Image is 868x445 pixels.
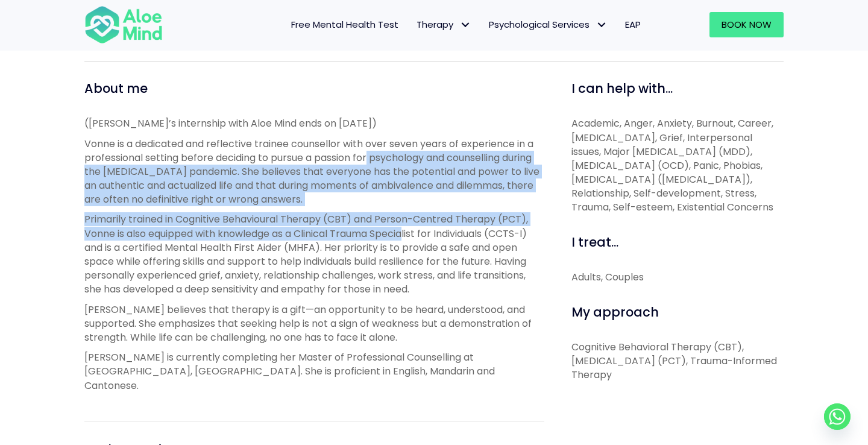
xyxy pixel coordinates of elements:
p: Primarily trained in Cognitive Behavioural Therapy (CBT) and Person-Centred Therapy (PCT), Vonne ... [84,212,544,296]
span: [PERSON_NAME] is currently completing her Master of Professional Counselling at [GEOGRAPHIC_DATA]... [84,350,495,392]
nav: Menu [178,12,650,37]
span: I can help with... [571,80,673,97]
img: Aloe mind Logo [84,5,163,45]
a: Whatsapp [824,403,851,430]
span: Psychological Services [489,18,607,31]
span: My approach [571,303,659,321]
a: EAP [616,12,650,37]
span: About me [84,80,148,97]
span: Psychological Services: submenu [593,16,610,34]
a: Free Mental Health Test [282,12,407,37]
p: Vonne is a dedicated and reflective trainee counsellor with over seven years of experience in a p... [84,137,544,207]
p: [PERSON_NAME] believes that therapy is a gift—an opportunity to be heard, understood, and support... [84,303,544,345]
a: TherapyTherapy: submenu [407,12,480,37]
span: Free Mental Health Test [291,18,398,31]
span: EAP [625,18,641,31]
span: Academic, Anger, Anxiety, Burnout, Career, [MEDICAL_DATA], Grief, Interpersonal issues, Major [ME... [571,116,773,214]
p: ([PERSON_NAME]’s internship with Aloe Mind ends on [DATE]) [84,116,544,130]
a: Book Now [709,12,784,37]
span: Therapy [417,18,471,31]
span: I treat... [571,233,618,251]
p: Cognitive Behavioral Therapy (CBT), [MEDICAL_DATA] (PCT), Trauma-Informed Therapy [571,340,784,382]
a: Psychological ServicesPsychological Services: submenu [480,12,616,37]
span: Book Now [722,18,772,31]
div: Adults, Couples [571,270,784,284]
span: Therapy: submenu [456,16,474,34]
